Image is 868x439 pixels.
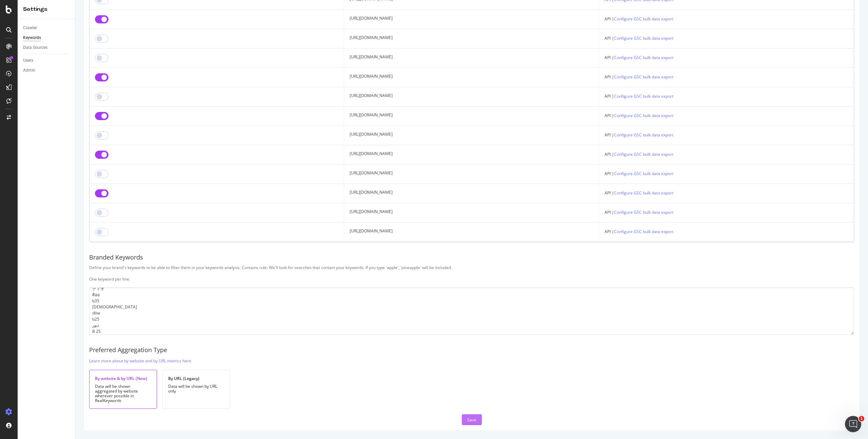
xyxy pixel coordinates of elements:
[605,54,848,61] div: API |
[344,29,599,49] td: [URL][DOMAIN_NAME]
[23,44,47,51] div: Data Sources
[344,107,599,126] td: [URL][DOMAIN_NAME]
[605,189,848,196] div: API |
[614,112,673,119] a: Configure GSC bulk data export
[89,265,854,282] div: Define your brand's keywords to be able to filter them in your keywords analysis. Contains rule: ...
[23,44,70,51] a: Data Sources
[605,131,848,138] div: API |
[605,228,848,235] div: API |
[23,24,37,32] div: Crawler
[614,93,673,100] a: Configure GSC bulk data export
[344,10,599,29] td: [URL][DOMAIN_NAME]
[344,223,599,242] td: [URL][DOMAIN_NAME]
[614,170,673,177] a: Configure GSC bulk data export
[23,34,70,41] a: Keywords
[605,151,848,158] div: API |
[605,112,848,119] div: API |
[614,15,673,22] a: Configure GSC bulk data export
[859,416,864,421] span: 1
[614,73,673,80] a: Configure GSC bulk data export
[344,68,599,87] td: [URL][DOMAIN_NAME]
[168,384,224,394] div: Data will be shown by URL only
[344,126,599,145] td: [URL][DOMAIN_NAME]
[344,184,599,203] td: [URL][DOMAIN_NAME]
[344,87,599,107] td: [URL][DOMAIN_NAME]
[23,67,70,74] a: Admin
[614,131,673,138] a: Configure GSC bulk data export
[344,145,599,165] td: [URL][DOMAIN_NAME]
[23,34,41,41] div: Keywords
[845,416,861,432] iframe: Intercom live chat
[462,414,482,425] button: Save
[168,376,224,381] div: By URL (Legacy)
[614,228,673,235] a: Configure GSC bulk data export
[605,35,848,42] div: API |
[344,165,599,184] td: [URL][DOMAIN_NAME]
[89,357,191,364] a: Learn more about by website and by URL metrics here
[344,203,599,223] td: [URL][DOMAIN_NAME]
[614,189,673,196] a: Configure GSC bulk data export
[605,73,848,80] div: API |
[23,5,70,13] div: Settings
[605,93,848,100] div: API |
[614,209,673,216] a: Configure GSC bulk data export
[23,24,70,32] a: Crawler
[89,346,854,355] div: Preferred Aggregation Type
[89,287,854,335] textarea: 30 [PERSON_NAME] jadore rose des vents rose de vent d [PERSON_NAME] jacket dipr 95.22 迪奧 b101 b22...
[23,67,35,74] div: Admin
[95,376,151,381] div: By website & by URL (New)
[605,15,848,22] div: API |
[467,417,476,423] div: Save
[614,54,673,61] a: Configure GSC bulk data export
[614,35,673,42] a: Configure GSC bulk data export
[95,384,151,403] div: Data will be shown aggregated by website wherever possible in RealKeywords
[23,57,70,64] a: Users
[605,209,848,216] div: API |
[605,170,848,177] div: API |
[344,49,599,68] td: [URL][DOMAIN_NAME]
[89,253,854,262] div: Branded Keywords
[23,57,33,64] div: Users
[614,151,673,158] a: Configure GSC bulk data export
